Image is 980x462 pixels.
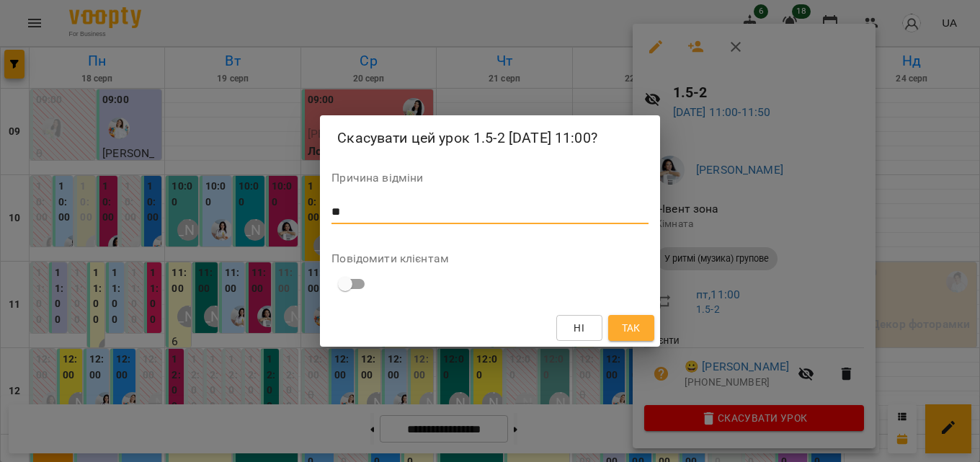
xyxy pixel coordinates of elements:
[331,172,649,184] label: Причина відміни
[331,253,649,265] label: Повідомити клієнтам
[574,319,584,337] span: Ні
[337,127,643,149] h2: Скасувати цей урок 1.5-2 [DATE] 11:00?
[608,315,654,341] button: Так
[622,319,641,337] span: Так
[556,315,602,341] button: Ні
